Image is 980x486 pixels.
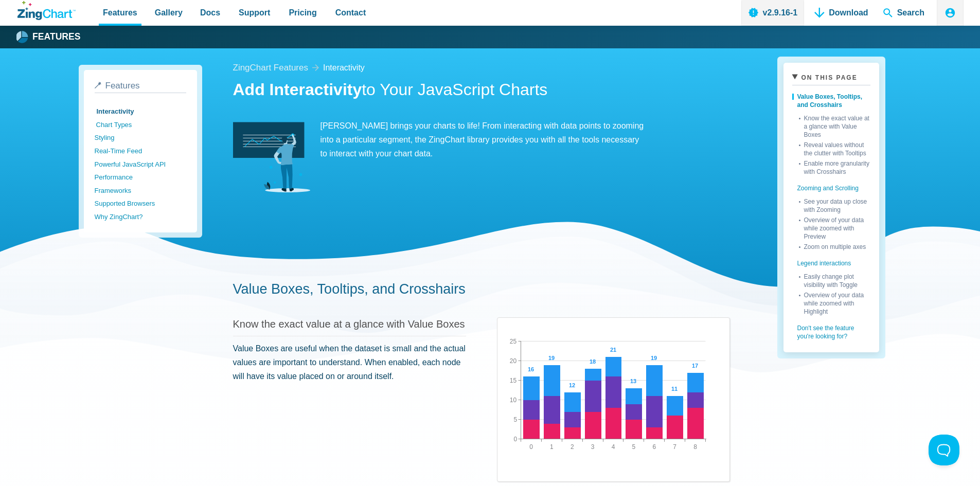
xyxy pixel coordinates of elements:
a: Supported Browsers [95,197,186,210]
a: Styling [95,131,186,145]
a: Easily change plot visibility with Toggle [799,271,870,289]
a: See your data up close with Zooming [799,195,870,214]
span: Features [105,81,140,91]
a: interactivity [323,61,365,75]
a: Zooming and Scrolling [792,176,870,195]
a: Don't see the feature you're looking for? [792,316,870,344]
span: Pricing [289,6,316,20]
a: ZingChart Logo. Click to return to the homepage [17,1,76,20]
a: Know the exact value at a glance with Value Boxes [799,112,870,139]
a: Features [17,29,81,45]
p: [PERSON_NAME] brings your charts to life! From interacting with data points to zooming into a par... [233,119,645,161]
a: Overview of your data while zoomed with Preview [799,214,870,241]
span: Docs [200,6,220,20]
a: Chart Types [96,118,188,132]
a: Reveal values without the clutter with Tooltips [799,139,870,157]
a: Overview of your data while zoomed with Highlight [799,289,870,316]
a: Powerful JavaScript API [95,158,186,171]
iframe: Toggle Customer Support [929,435,959,465]
p: Value Boxes are useful when the dataset is small and the actual values are important to understan... [233,341,466,384]
strong: Add Interactivity [233,80,362,99]
a: Interactivity [95,105,186,118]
a: Features [95,81,186,93]
a: Value Boxes, Tooltips, and Crosshairs [792,89,870,112]
a: Real-Time Feed [95,145,186,158]
img: Interactivity Image [233,119,310,196]
span: Contact [335,6,366,20]
a: Enable more granularity with Crosshairs [799,157,870,176]
span: Gallery [155,6,183,20]
a: Performance [95,171,186,184]
h1: to Your JavaScript Charts [233,79,730,102]
summary: On This Page [792,71,870,85]
a: Frameworks [95,184,186,197]
a: Legend interactions [792,251,870,271]
a: Know the exact value at a glance with Value Boxes [233,318,465,330]
a: Zoom on multiple axes [799,241,870,251]
a: ZingChart Features [233,61,308,76]
span: Support [239,6,270,20]
strong: Features [32,32,81,42]
a: Value Boxes, Tooltips, and Crosshairs [233,281,466,297]
span: Features [103,6,137,20]
a: Why ZingChart? [95,210,186,224]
